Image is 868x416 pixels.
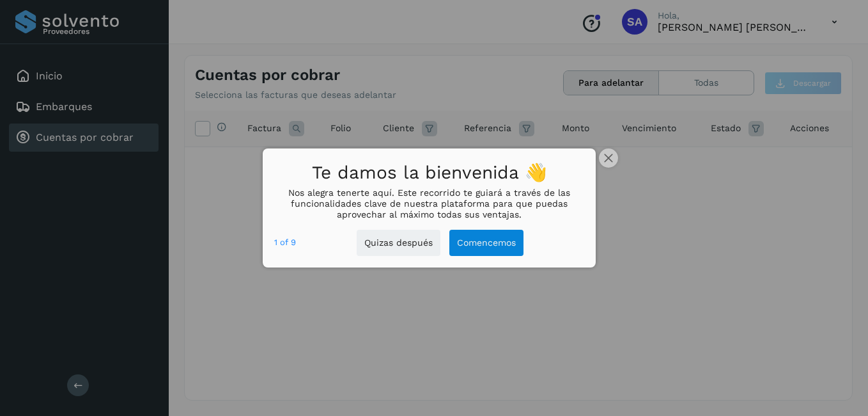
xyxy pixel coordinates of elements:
div: step 1 of 9 [274,236,296,250]
button: Quizas después [357,230,440,256]
h1: Te damos la bienvenida 👋 [274,159,584,188]
p: Nos alegra tenerte aquí. Este recorrido te guiará a través de las funcionalidades clave de nuestr... [274,188,584,220]
button: close, [599,148,618,168]
button: Comencemos [449,230,523,256]
div: Te damos la bienvenida 👋Nos alegra tenerte aquí. Este recorrido te guiará a través de las funcion... [263,148,596,268]
div: 1 of 9 [274,236,296,250]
